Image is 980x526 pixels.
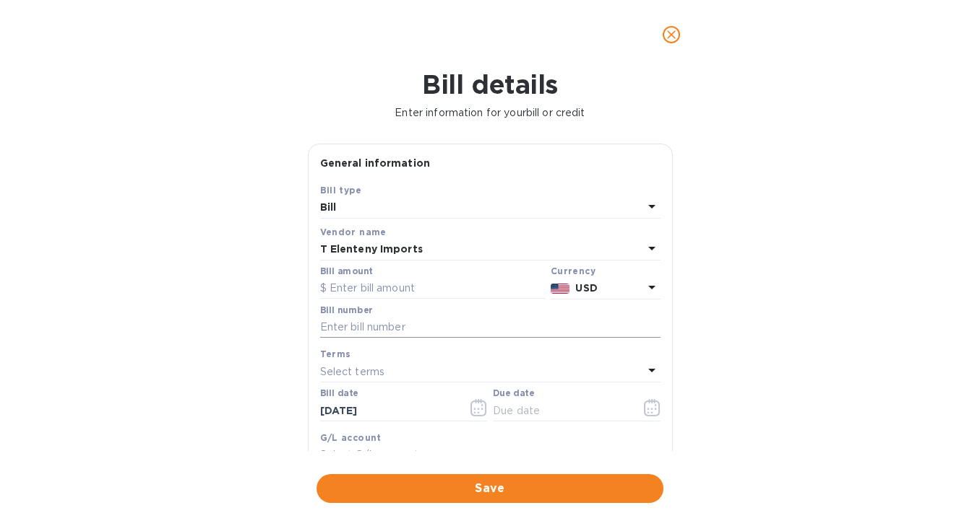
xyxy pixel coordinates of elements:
[328,480,652,497] span: Save
[320,432,382,443] b: G/L account
[320,364,385,380] p: Select terms
[320,400,457,421] input: Select date
[551,284,570,294] img: USD
[320,243,423,255] b: T Elenteny Imports
[12,105,968,120] p: Enter information for your bill or credit
[320,185,362,196] b: Bill type
[320,390,358,398] label: Bill date
[575,282,597,294] b: USD
[320,447,418,463] p: Select G/L account
[320,306,372,315] label: Bill number
[320,201,337,213] b: Bill
[493,400,629,421] input: Due date
[320,278,545,299] input: $ Enter bill amount
[654,17,689,52] button: close
[317,474,663,503] button: Save
[320,349,351,359] b: Terms
[493,390,534,398] label: Due date
[12,69,968,100] h1: Bill details
[320,157,431,169] b: General information
[551,266,596,276] b: Currency
[320,317,661,338] input: Enter bill number
[320,267,372,276] label: Bill amount
[320,227,387,237] b: Vendor name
